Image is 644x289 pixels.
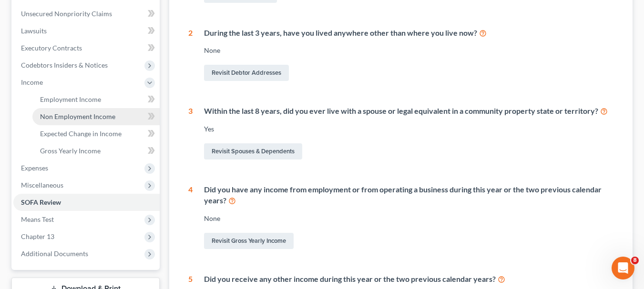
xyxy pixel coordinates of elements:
div: 4 [188,184,193,251]
a: Employment Income [32,91,160,108]
a: Revisit Debtor Addresses [204,65,289,81]
span: SOFA Review [21,198,61,206]
span: Chapter 13 [21,232,54,240]
span: Lawsuits [21,27,47,35]
span: Executory Contracts [21,44,82,52]
div: Yes [204,124,613,134]
span: Non Employment Income [40,112,115,120]
div: Did you receive any other income during this year or the two previous calendar years? [204,274,613,285]
div: Did you have any income from employment or from operating a business during this year or the two ... [204,184,613,206]
a: Executory Contracts [13,40,160,57]
div: 2 [188,28,193,83]
a: Gross Yearly Income [32,142,160,159]
div: 3 [188,106,193,161]
span: Means Test [21,215,54,223]
span: Expected Change in Income [40,130,122,138]
div: None [204,46,613,55]
span: Miscellaneous [21,181,63,189]
span: Codebtors Insiders & Notices [21,61,108,69]
span: Expenses [21,164,48,172]
iframe: Intercom live chat [612,257,634,279]
span: Unsecured Nonpriority Claims [21,10,112,18]
div: None [204,214,613,223]
span: Gross Yearly Income [40,147,101,155]
a: Revisit Gross Yearly Income [204,233,294,249]
a: Non Employment Income [32,108,160,125]
span: Income [21,78,43,86]
div: During the last 3 years, have you lived anywhere other than where you live now? [204,28,613,39]
span: Employment Income [40,95,101,103]
a: Lawsuits [13,22,160,40]
a: Revisit Spouses & Dependents [204,143,302,159]
a: SOFA Review [13,194,160,211]
div: Within the last 8 years, did you ever live with a spouse or legal equivalent in a community prope... [204,106,613,117]
span: 8 [631,257,639,264]
a: Expected Change in Income [32,125,160,142]
span: Additional Documents [21,249,88,258]
a: Unsecured Nonpriority Claims [13,5,160,22]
